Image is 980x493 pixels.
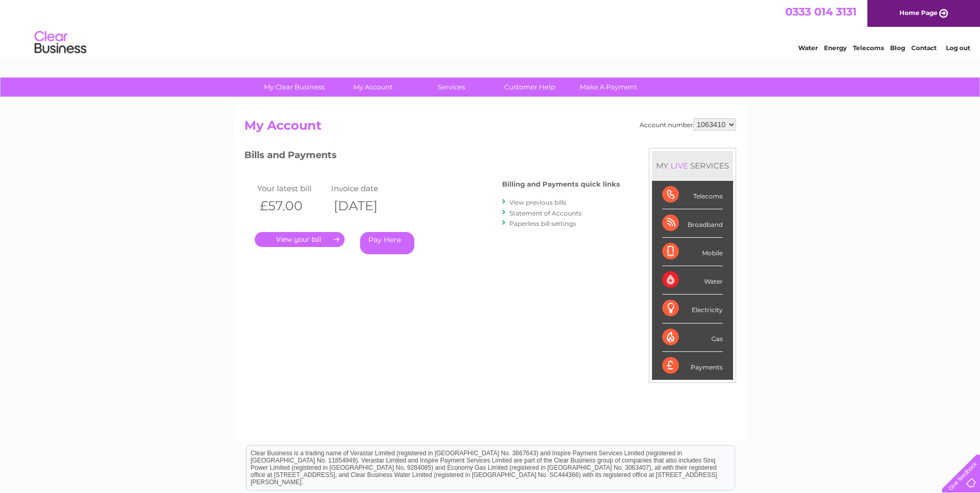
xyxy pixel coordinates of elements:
[890,44,905,52] a: Blog
[244,148,620,166] h3: Bills and Payments
[662,266,723,295] div: Water
[911,44,937,52] a: Contact
[566,78,651,97] a: Make A Payment
[798,44,818,52] a: Water
[662,181,723,209] div: Telecoms
[662,238,723,266] div: Mobile
[255,232,345,247] a: .
[662,352,723,380] div: Payments
[509,220,576,227] a: Paperless bill settings
[668,161,690,171] div: LIVE
[246,6,735,50] div: Clear Business is a trading name of Verastar Limited (registered in [GEOGRAPHIC_DATA] No. 3667643...
[509,209,582,217] a: Statement of Accounts
[946,44,970,52] a: Log out
[330,78,415,97] a: My Account
[502,180,620,188] h4: Billing and Payments quick links
[785,5,857,18] a: 0333 014 3131
[244,118,736,138] h2: My Account
[409,78,494,97] a: Services
[329,195,403,217] th: [DATE]
[640,118,736,131] div: Account number
[853,44,884,52] a: Telecoms
[487,78,572,97] a: Customer Help
[34,27,87,58] img: logo.png
[252,78,337,97] a: My Clear Business
[662,209,723,238] div: Broadband
[662,323,723,352] div: Gas
[662,295,723,323] div: Electricity
[509,198,566,206] a: View previous bills
[360,232,414,254] a: Pay Here
[329,181,403,195] td: Invoice date
[255,181,329,195] td: Your latest bill
[652,151,733,180] div: MY SERVICES
[255,195,329,217] th: £57.00
[824,44,847,52] a: Energy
